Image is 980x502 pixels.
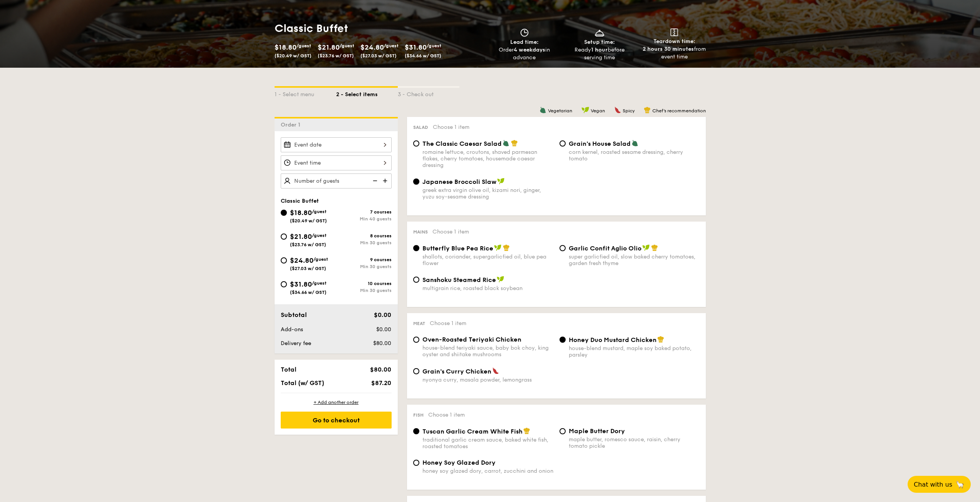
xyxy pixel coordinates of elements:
[290,242,326,247] span: ($23.76 w/ GST)
[413,321,425,326] span: Meat
[510,39,539,45] span: Lead time:
[519,28,530,37] img: icon-clock.2db775ea.svg
[514,47,545,53] strong: 4 weekdays
[384,43,399,48] span: /guest
[569,436,700,449] div: maple butter, romesco sauce, raisin, cherry tomato pickle
[312,280,327,286] span: /guest
[281,281,287,287] input: $31.80/guest($34.66 w/ GST)10 coursesMin 30 guests
[360,43,384,52] span: $24.80
[413,140,419,147] input: The Classic Caesar Saladromaine lettuce, croutons, shaved parmesan flakes, cherry tomatoes, house...
[422,459,496,466] span: Honey Soy Glazed Dory
[313,257,328,262] span: /guest
[432,228,469,235] span: Choose 1 item
[369,173,380,188] img: icon-reduce.1d2dbef1.svg
[290,290,327,295] span: ($34.66 w/ GST)
[281,311,307,319] span: Subtotal
[281,210,287,216] input: $18.80/guest($20.49 w/ GST)7 coursesMin 40 guests
[569,254,700,267] div: super garlicfied oil, slow baked cherry tomatoes, garden fresh thyme
[657,336,664,343] img: icon-chef-hat.a58ddaea.svg
[594,28,605,37] img: icon-dish.430c3a2e.svg
[422,468,553,474] div: honey soy glazed dory, carrot, zucchini and onion
[569,336,657,344] span: Honey Duo Mustard Chicken
[413,229,428,235] span: Mains
[281,137,392,152] input: Event date
[569,345,700,358] div: house-blend mustard, maple soy baked potato, parsley
[560,245,566,251] input: Garlic Confit Aglio Oliosuper garlicfied oil, slow baked cherry tomatoes, garden fresh thyme
[652,108,706,113] span: Chef's recommendation
[290,256,313,265] span: $24.80
[569,427,625,435] span: Maple Butter Dory
[336,216,392,222] div: Min 40 guests
[430,320,466,327] span: Choose 1 item
[398,88,459,98] div: 3 - Check out
[281,257,287,264] input: $24.80/guest($27.03 w/ GST)9 coursesMin 30 guests
[281,198,319,204] span: Classic Buffet
[539,107,546,113] img: icon-vegetarian.fe4039eb.svg
[413,460,419,466] input: Honey Soy Glazed Doryhoney soy glazed dory, carrot, zucchini and onion
[297,43,311,48] span: /guest
[281,366,297,373] span: Total
[560,337,566,343] input: Honey Duo Mustard Chickenhouse-blend mustard, maple soy baked potato, parsley
[413,428,419,434] input: Tuscan Garlic Cream White Fishtraditional garlic cream sauce, baked white fish, roasted tomatoes
[492,367,499,374] img: icon-spicy.37a8142b.svg
[281,340,311,347] span: Delivery fee
[336,209,392,215] div: 7 courses
[413,125,428,130] span: Salad
[281,173,392,188] input: Number of guests
[497,276,504,283] img: icon-vegan.f8ff3823.svg
[373,340,391,347] span: $80.00
[490,46,559,62] div: Order in advance
[614,107,621,113] img: icon-spicy.37a8142b.svg
[643,46,694,52] strong: 2 hours 30 minutes
[281,379,324,387] span: Total (w/ GST)
[290,266,326,271] span: ($27.03 w/ GST)
[312,233,327,238] span: /guest
[380,173,392,188] img: icon-add.58712e84.svg
[503,244,510,251] img: icon-chef-hat.a58ddaea.svg
[422,368,491,375] span: Grain's Curry Chicken
[422,336,521,343] span: Oven-Roasted Teriyaki Chicken
[503,140,509,147] img: icon-vegetarian.fe4039eb.svg
[422,140,502,147] span: The Classic Caesar Salad
[581,107,589,113] img: icon-vegan.f8ff3823.svg
[497,178,505,185] img: icon-vegan.f8ff3823.svg
[336,264,392,269] div: Min 30 guests
[360,53,397,58] span: ($27.03 w/ GST)
[422,245,493,252] span: Butterfly Blue Pea Rice
[413,178,419,185] input: Japanese Broccoli Slawgreek extra virgin olive oil, kizami nori, ginger, yuzu soy-sesame dressing
[290,232,312,241] span: $21.80
[422,285,553,292] div: multigrain rice, roasted black soybean
[275,53,312,58] span: ($20.49 w/ GST)
[422,254,553,267] div: shallots, coriander, supergarlicfied oil, blue pea flower
[290,218,327,223] span: ($20.49 w/ GST)
[281,155,392,170] input: Event time
[290,208,312,217] span: $18.80
[565,46,634,62] div: Ready before serving time
[584,39,615,45] span: Setup time:
[374,311,391,319] span: $0.00
[281,412,392,429] div: Go to checkout
[523,427,530,434] img: icon-chef-hat.a58ddaea.svg
[623,108,635,113] span: Spicy
[275,22,487,35] h1: Classic Buffet
[955,480,965,489] span: 🦙
[422,437,553,450] div: traditional garlic cream sauce, baked white fish, roasted tomatoes
[405,53,441,58] span: ($34.66 w/ GST)
[908,476,971,493] button: Chat with us🦙
[632,140,638,147] img: icon-vegetarian.fe4039eb.svg
[644,107,651,113] img: icon-chef-hat.a58ddaea.svg
[670,28,678,36] img: icon-teardown.65201eee.svg
[413,412,424,418] span: Fish
[560,140,566,147] input: Grain's House Saladcorn kernel, roasted sesame dressing, cherry tomato
[433,124,469,130] span: Choose 1 item
[591,47,608,53] strong: 1 hour
[651,244,658,251] img: icon-chef-hat.a58ddaea.svg
[312,209,327,214] span: /guest
[281,399,392,405] div: + Add another order
[569,245,642,252] span: Garlic Confit Aglio Olio
[275,43,297,52] span: $18.80
[914,481,952,488] span: Chat with us
[560,428,566,434] input: Maple Butter Dorymaple butter, romesco sauce, raisin, cherry tomato pickle
[569,140,631,147] span: Grain's House Salad
[336,233,392,238] div: 8 courses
